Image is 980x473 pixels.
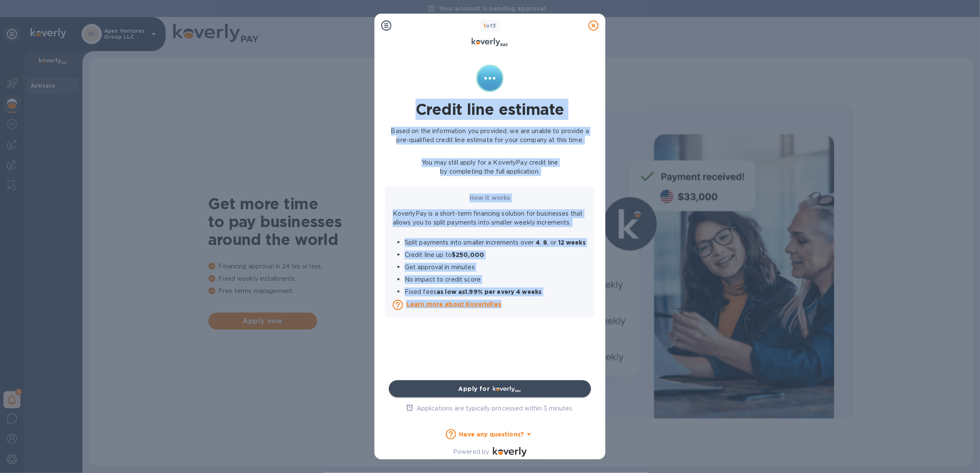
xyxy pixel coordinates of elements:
p: You may still apply for a KoverlyPay credit line by completing the full application. [389,158,591,176]
button: Apply for [389,380,591,397]
p: Powered by [453,447,489,456]
b: 8 [541,239,547,246]
b: $250,000 [452,251,484,258]
h1: Credit line estimate [389,99,591,120]
p: Credit line up to [405,251,586,259]
b: Apply for [459,385,490,392]
span: 1 [484,23,486,29]
p: Get approval in minutes [405,263,586,272]
p: Based on the information you provided, we are unable to provide a pre-qualified credit line estim... [389,127,591,145]
p: Split payments into smaller increments over , , or [405,238,586,247]
b: 4 [534,239,540,246]
b: 12 weeks [558,239,586,246]
b: Have any questions? [459,431,524,438]
b: of 3 [484,23,496,29]
p: KoverlyPay is a short-term financing solution for businesses that allows you to split payments in... [393,209,587,227]
a: Learn more about KoverlyPay [406,300,587,308]
b: How it works [470,194,510,201]
p: Fixed fees [405,288,586,296]
p: No impact to credit score [405,275,586,284]
p: Applications are typically processed within 3 minutes. [417,404,574,413]
b: as low as 1.99 % per every 4 weeks [436,288,541,295]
